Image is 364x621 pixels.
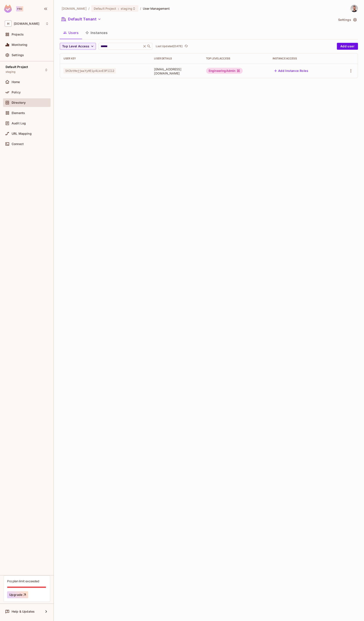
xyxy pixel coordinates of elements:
[63,57,147,60] div: User Key
[6,65,28,69] span: Default Project
[12,43,28,46] span: Monitoring
[82,27,111,38] button: Instances
[6,70,15,74] span: staging
[16,6,23,11] div: Pro
[336,16,358,23] button: Settings
[121,6,132,11] span: staging
[12,122,26,125] span: Audit Log
[94,6,116,11] span: Default Project
[154,57,199,60] div: User Details
[337,43,358,50] button: Add user
[12,53,24,57] span: Settings
[184,44,188,48] span: refresh
[60,27,82,38] button: Users
[88,6,89,11] li: /
[143,6,170,11] span: User Management
[154,67,199,75] span: [EMAIL_ADDRESS][DOMAIN_NAME]
[12,142,24,146] span: Connect
[12,610,35,613] span: Help & Updates
[273,67,310,74] button: Add Instance Roles
[183,44,189,49] span: Click to refresh data
[5,20,12,27] span: H
[12,80,20,84] span: Home
[273,57,333,60] div: Instance Access
[140,6,141,11] li: /
[184,44,189,49] button: refresh
[12,101,26,104] span: Directory
[206,57,266,60] div: Top Level Access
[14,22,39,25] span: Workspace: honeycombinsurance.com
[7,579,39,583] div: Pro plan limit exceeded
[60,43,96,50] button: Top Level Access
[12,132,32,135] span: URL Mapping
[60,16,103,23] button: Default Tenant
[63,68,116,74] span: 1HJbtHmjjwaYyHEip4LknE3PlIl2
[7,591,28,598] button: Upgrade
[62,44,89,49] span: Top Level Access
[12,33,24,36] span: Projects
[62,6,87,11] span: the active workspace
[351,5,358,12] img: dor@honeycombinsurance.com
[12,111,25,115] span: Elements
[156,45,183,48] p: Last Updated [DATE]
[12,91,21,94] span: Policy
[4,5,12,13] img: SReyMgAAAABJRU5ErkJggg==
[118,7,119,10] span: :
[206,68,243,74] div: EngineeringAdmin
